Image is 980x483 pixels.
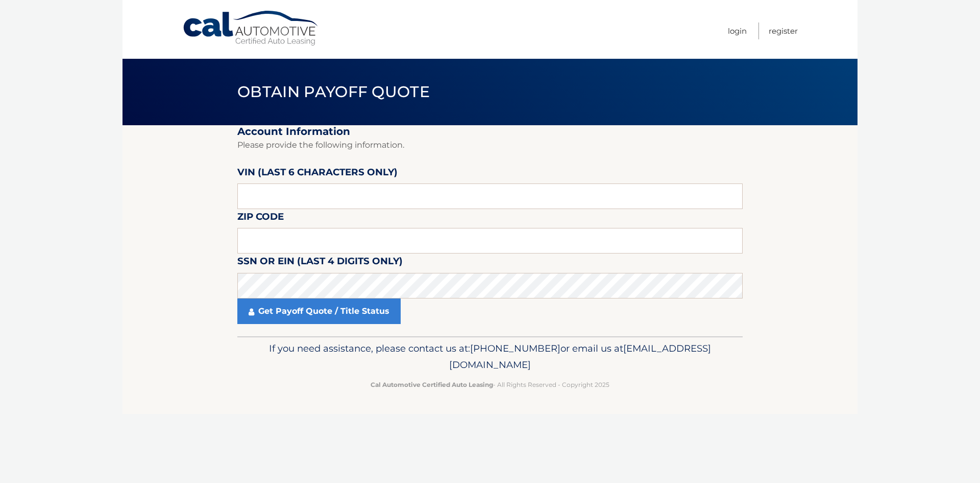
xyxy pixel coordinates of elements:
strong: Cal Automotive Certified Auto Leasing [371,381,493,388]
label: Zip Code [237,209,284,228]
p: - All Rights Reserved - Copyright 2025 [244,379,736,390]
a: Get Payoff Quote / Title Status [237,298,401,324]
span: Obtain Payoff Quote [237,82,430,101]
a: Register [769,22,798,39]
label: VIN (last 6 characters only) [237,165,398,183]
span: [PHONE_NUMBER] [470,342,560,354]
p: Please provide the following information. [237,138,743,152]
label: SSN or EIN (last 4 digits only) [237,254,403,272]
p: If you need assistance, please contact us at: or email us at [244,340,736,373]
a: Cal Automotive [182,10,320,47]
a: Login [728,22,747,39]
h2: Account Information [237,125,743,138]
